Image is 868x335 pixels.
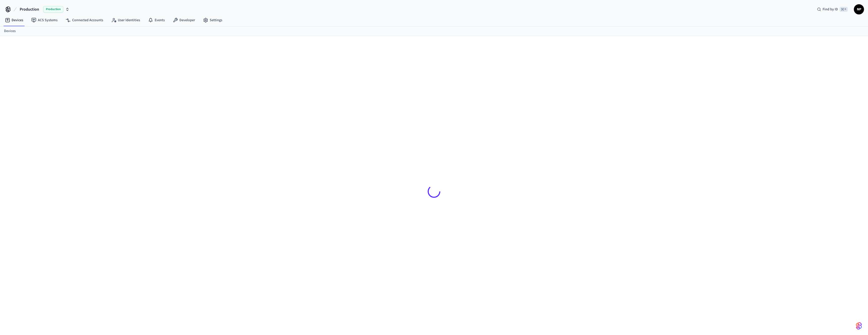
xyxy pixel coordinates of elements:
a: User Identities [107,16,144,25]
button: NP [854,4,864,14]
span: Find by ID [823,7,838,12]
a: Connected Accounts [62,16,107,25]
a: Devices [1,16,27,25]
div: Find by ID⌘ K [813,5,852,14]
img: SeamLogoGradient.69752ec5.svg [856,322,862,330]
span: ⌘ K [839,7,848,12]
span: Production [20,6,39,12]
a: Devices [4,29,16,34]
a: ACS Systems [27,16,62,25]
span: Production [43,6,63,13]
a: Settings [199,16,226,25]
a: Developer [169,16,199,25]
a: Events [144,16,169,25]
span: NP [854,5,863,14]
